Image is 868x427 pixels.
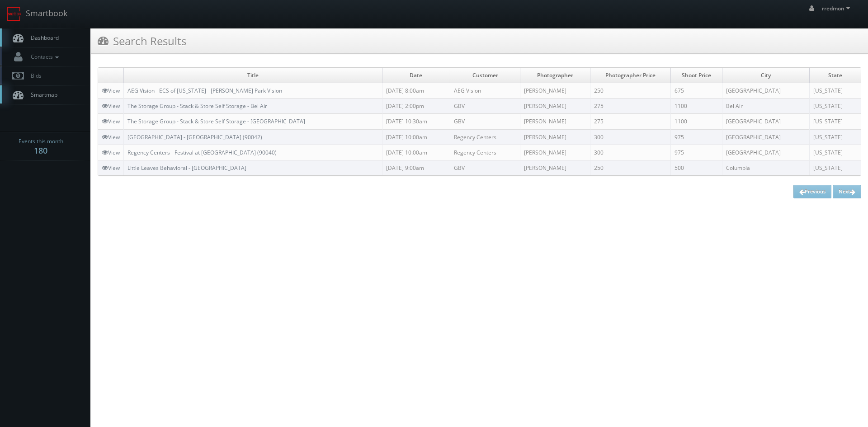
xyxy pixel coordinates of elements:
[671,129,722,145] td: 975
[671,114,722,129] td: 1100
[671,160,722,175] td: 500
[809,160,861,175] td: [US_STATE]
[102,102,120,110] a: View
[671,68,722,83] td: Shoot Price
[26,91,57,99] span: Smartmap
[809,83,861,99] td: [US_STATE]
[822,5,853,12] span: rredmon
[450,99,520,114] td: GBV
[450,129,520,145] td: Regency Centers
[450,114,520,129] td: GBV
[590,99,670,114] td: 275
[520,160,590,175] td: [PERSON_NAME]
[124,68,382,83] td: Title
[450,68,520,83] td: Customer
[722,83,809,99] td: [GEOGRAPHIC_DATA]
[7,7,21,21] img: smartbook-logo.png
[102,164,120,172] a: View
[590,114,670,129] td: 275
[127,133,262,141] a: [GEOGRAPHIC_DATA] - [GEOGRAPHIC_DATA] (90042)
[809,129,861,145] td: [US_STATE]
[26,72,42,80] span: Bids
[520,83,590,99] td: [PERSON_NAME]
[520,99,590,114] td: [PERSON_NAME]
[722,145,809,160] td: [GEOGRAPHIC_DATA]
[722,99,809,114] td: Bel Air
[382,129,450,145] td: [DATE] 10:00am
[671,99,722,114] td: 1100
[809,68,861,83] td: State
[590,68,670,83] td: Photographer Price
[450,83,520,99] td: AEG Vision
[26,34,59,42] span: Dashboard
[520,68,590,83] td: Photographer
[26,53,61,61] span: Contacts
[590,145,670,160] td: 300
[127,117,305,125] a: The Storage Group - Stack & Store Self Storage - [GEOGRAPHIC_DATA]
[722,114,809,129] td: [GEOGRAPHIC_DATA]
[722,129,809,145] td: [GEOGRAPHIC_DATA]
[382,160,450,175] td: [DATE] 9:00am
[520,114,590,129] td: [PERSON_NAME]
[102,87,120,94] a: View
[590,160,670,175] td: 250
[671,145,722,160] td: 975
[127,149,277,156] a: Regency Centers - Festival at [GEOGRAPHIC_DATA] (90040)
[19,137,63,146] span: Events this month
[590,83,670,99] td: 250
[382,99,450,114] td: [DATE] 2:00pm
[102,117,120,125] a: View
[127,164,246,172] a: Little Leaves Behavioral - [GEOGRAPHIC_DATA]
[127,102,267,110] a: The Storage Group - Stack & Store Self Storage - Bel Air
[809,99,861,114] td: [US_STATE]
[671,83,722,99] td: 675
[809,145,861,160] td: [US_STATE]
[382,83,450,99] td: [DATE] 8:00am
[382,145,450,160] td: [DATE] 10:00am
[34,145,47,156] strong: 180
[382,68,450,83] td: Date
[102,149,120,156] a: View
[722,160,809,175] td: Columbia
[102,133,120,141] a: View
[450,145,520,160] td: Regency Centers
[809,114,861,129] td: [US_STATE]
[382,114,450,129] td: [DATE] 10:30am
[98,33,186,49] h3: Search Results
[450,160,520,175] td: GBV
[722,68,809,83] td: City
[520,145,590,160] td: [PERSON_NAME]
[520,129,590,145] td: [PERSON_NAME]
[127,87,282,94] a: AEG Vision - ECS of [US_STATE] - [PERSON_NAME] Park Vision
[590,129,670,145] td: 300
